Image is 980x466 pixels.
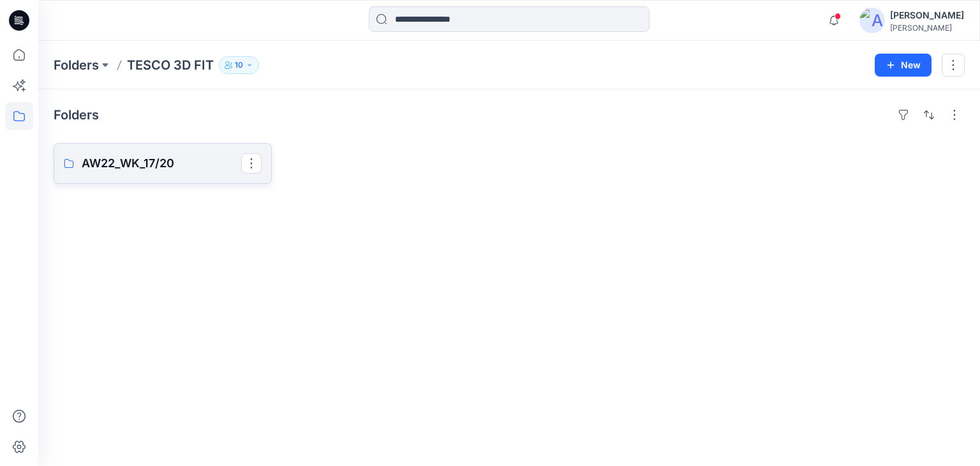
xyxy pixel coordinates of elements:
p: 10 [235,58,243,72]
p: AW22_WK_17/20 [82,154,241,172]
button: New [875,54,932,77]
div: [PERSON_NAME] [890,23,964,33]
h4: Folders [54,107,99,123]
a: AW22_WK_17/20 [54,143,272,184]
a: Folders [54,56,99,74]
button: 10 [219,56,259,74]
p: TESCO 3D FIT [127,56,214,74]
img: avatar [859,8,885,33]
div: [PERSON_NAME] [890,8,964,23]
